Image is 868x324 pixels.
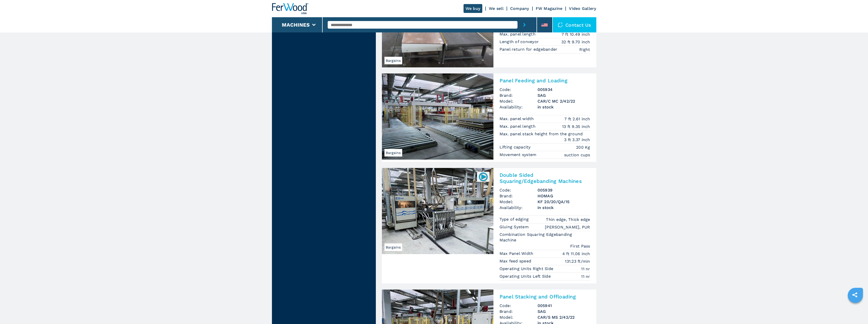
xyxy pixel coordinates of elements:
span: Model: [500,199,538,205]
h3: 005939 [538,187,590,193]
p: Max. panel length [500,31,537,37]
em: First Pass [570,243,590,249]
iframe: Chat [846,301,864,320]
span: Code: [500,303,538,309]
em: Thin edge, Thick edge [546,217,590,222]
span: Code: [500,87,538,92]
em: 4 ft 11.06 inch [562,251,590,257]
em: 3 ft 3.37 inch [564,137,590,143]
h3: SAG [538,309,590,314]
p: Max Panel Width [500,251,535,256]
h2: Panel Feeding and Loading [500,78,590,84]
span: Bargains [384,243,402,251]
h3: HOMAG [538,193,590,199]
span: Brand: [500,193,538,199]
button: Machines [282,22,310,28]
span: Model: [500,98,538,104]
em: suction cups [564,152,590,158]
h3: CAR/S MS 2/42/22 [538,314,590,320]
span: Code: [500,187,538,193]
h3: SAG [538,92,590,98]
p: Type of edging [500,217,530,222]
span: Brand: [500,309,538,314]
em: 7 ft 10.49 inch [562,31,590,37]
h2: Double Sided Squaring/Edgebanding Machines [500,172,590,184]
em: [PERSON_NAME], PUR [545,224,590,230]
div: Contact us [553,17,596,32]
em: 13 ft 9.35 inch [562,124,590,129]
p: Max. panel length [500,124,537,129]
em: Right [579,47,590,52]
a: We sell [489,6,504,11]
img: Panel Feeding and Loading SAG CAR/C MC 2/42/22 [382,73,493,160]
p: Movement system [500,152,538,158]
a: Video Gallery [569,6,596,11]
span: in stock [538,205,590,211]
span: Bargains [384,57,402,64]
p: Max feed speed [500,258,533,264]
img: 005939 [478,172,488,182]
p: Operating Units Left Side [500,274,552,279]
p: Length of conveyor [500,39,540,45]
h3: KF 20/20/QA/15 [538,199,590,205]
p: Max. panel width [500,116,535,122]
p: Lifting capacity [500,144,532,150]
span: Model: [500,314,538,320]
img: Double Sided Squaring/Edgebanding Machines HOMAG KF 20/20/QA/15 [382,168,493,254]
a: Panel Feeding and Loading SAG CAR/C MC 2/42/22BargainsPanel Feeding and LoadingCode:005934Brand:S... [382,73,596,162]
p: Operating Units Right Side [500,266,555,272]
a: We buy [464,4,483,13]
em: 7 ft 2.61 inch [564,116,590,122]
span: Brand: [500,92,538,98]
em: 11 nr [581,266,590,272]
em: 131.23 ft/min [565,258,590,264]
h3: 005934 [538,87,590,92]
span: Availability: [500,205,538,211]
p: Panel return for edgebander [500,47,559,52]
span: in stock [538,104,590,110]
img: Ferwood [272,3,308,14]
em: 32 ft 9.70 inch [561,39,590,45]
p: Max. panel stack height from the ground [500,131,584,137]
em: 200 Kg [576,144,590,150]
a: Company [510,6,529,11]
h2: Panel Stacking and Offloading [500,294,590,300]
h3: CAR/C MC 2/42/22 [538,98,590,104]
button: submit-button [518,17,531,32]
span: Bargains [384,149,402,157]
em: 11 nr [581,274,590,279]
a: FW Magazine [536,6,563,11]
img: Contact us [558,22,563,27]
a: Double Sided Squaring/Edgebanding Machines HOMAG KF 20/20/QA/15Bargains005939Double Sided Squarin... [382,168,596,283]
span: Availability: [500,104,538,110]
h3: 005941 [538,303,590,309]
p: Combination Squaring Edgebanding Machine [500,232,590,243]
p: Gluing System [500,224,530,230]
a: sharethis [848,289,861,301]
